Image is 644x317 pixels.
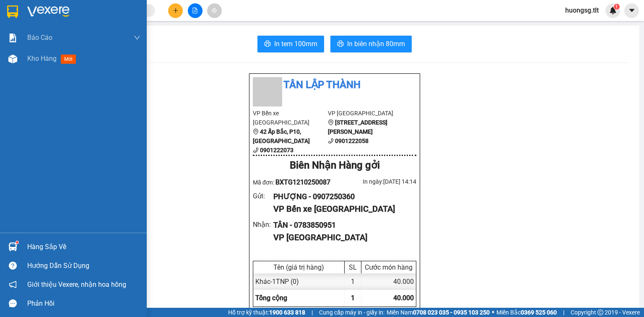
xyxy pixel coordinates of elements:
div: Tên (giá trị hàng) [255,263,342,271]
div: Hàng sắp về [27,241,140,253]
span: | [312,308,313,317]
strong: 0708 023 035 - 0935 103 250 [413,309,490,316]
span: Giới thiệu Vexere, nhận hoa hồng [27,279,126,290]
strong: 1900 633 818 [269,309,305,316]
div: Hướng dẫn sử dụng [27,260,140,272]
img: icon-new-feature [609,7,617,14]
button: plus [168,3,183,18]
div: 40.000 [361,273,416,290]
button: printerIn tem 100mm [257,36,324,52]
span: copyright [597,309,603,315]
span: huongsg.tlt [558,5,605,16]
span: Miền Nam [387,308,490,317]
b: [STREET_ADDRESS][PERSON_NAME] [328,119,387,135]
img: logo-vxr [7,5,18,18]
span: Kho hàng [27,55,57,62]
span: aim [211,8,217,13]
span: notification [9,281,17,288]
button: printerIn biên nhận 80mm [330,36,412,52]
span: 40.000 [393,294,414,302]
span: phone [253,147,259,153]
span: printer [337,40,344,48]
div: Biên Nhận Hàng gởi [253,158,416,174]
b: 0901222058 [335,138,369,144]
span: message [9,299,17,307]
li: VP [GEOGRAPHIC_DATA] [328,109,403,118]
div: VP Bến xe [GEOGRAPHIC_DATA] [273,203,410,216]
div: Gửi : [253,191,273,201]
span: Hỗ trợ kỹ thuật: [228,308,305,317]
span: Miền Bắc [496,308,557,317]
span: 1 [351,294,355,302]
li: Tân Lập Thành [253,77,416,93]
span: file-add [192,8,198,13]
button: aim [207,3,222,18]
b: 42 Ấp Bắc, P10, [GEOGRAPHIC_DATA] [253,128,310,144]
span: Báo cáo [27,32,52,43]
div: SL [347,263,359,271]
span: In biên nhận 80mm [347,39,405,49]
span: Cung cấp máy in - giấy in: [319,308,384,317]
span: question-circle [9,262,17,270]
li: VP Bến xe [GEOGRAPHIC_DATA] [253,109,328,127]
span: ⚪️ [492,311,494,314]
div: VP [GEOGRAPHIC_DATA] [273,231,410,244]
img: solution-icon [8,34,17,42]
div: Cước món hàng [364,263,414,271]
span: phone [328,138,334,144]
span: environment [253,129,259,135]
sup: 1 [16,241,18,244]
span: down [134,34,140,41]
span: Khác - 1TNP (0) [255,278,299,286]
span: plus [173,8,179,13]
button: caret-down [624,3,639,18]
span: Tổng cộng [255,294,287,302]
span: mới [61,55,76,64]
span: 1 [615,4,618,10]
span: printer [264,40,271,48]
img: warehouse-icon [8,242,17,251]
strong: 0369 525 060 [521,309,557,316]
span: environment [328,120,334,125]
div: Mã đơn: [253,177,335,187]
button: file-add [188,3,203,18]
sup: 1 [614,4,620,10]
span: | [563,308,564,317]
div: Phản hồi [27,297,140,310]
div: TÂN - 0783850951 [273,219,410,231]
div: 1 [345,273,361,290]
span: BXTG1210250087 [275,178,330,186]
div: Nhận : [253,219,273,230]
span: caret-down [628,7,636,14]
img: warehouse-icon [8,55,17,63]
b: 0901222073 [260,147,293,153]
div: In ngày: [DATE] 14:14 [335,177,416,186]
div: PHƯỢNG - 0907250360 [273,191,410,203]
span: In tem 100mm [274,39,317,49]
